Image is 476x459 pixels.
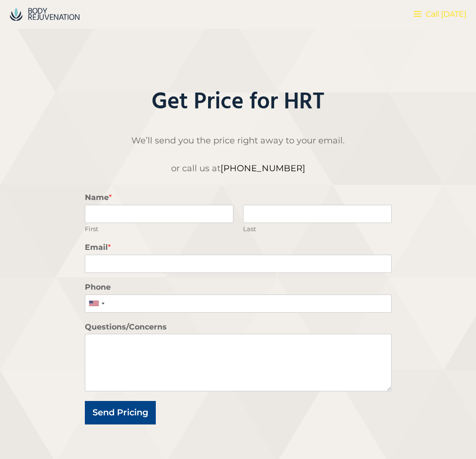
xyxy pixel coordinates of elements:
[85,193,392,203] label: Name
[421,10,466,19] span: Call [DATE]
[85,295,107,312] div: United States: +1
[85,243,392,253] label: Email
[85,161,392,176] p: or call us at
[85,133,392,148] p: We’ll send you the price right away to your email.
[85,282,392,293] label: Phone
[221,163,305,174] a: [PHONE_NUMBER]
[19,86,457,118] h2: Get Price for HRT
[85,322,392,332] label: Questions/Concerns
[85,225,233,233] label: First
[85,401,156,424] button: Send Pricing
[243,225,392,233] label: Last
